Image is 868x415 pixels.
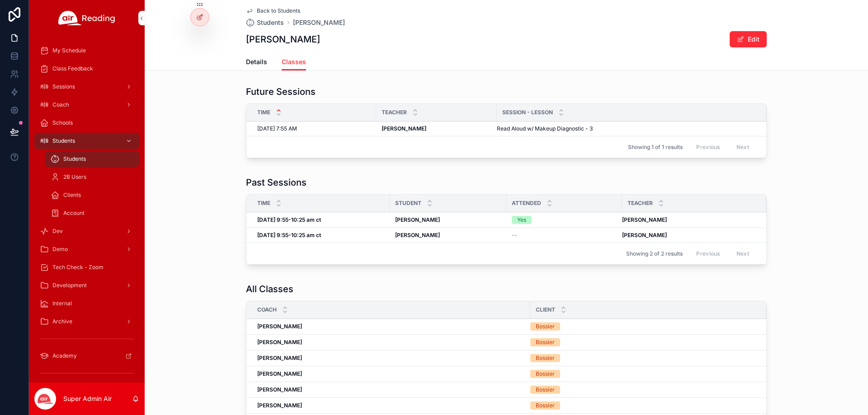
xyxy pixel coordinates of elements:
[52,246,68,253] span: Demo
[29,36,145,382] div: scrollable content
[58,11,115,25] img: App logo
[626,250,683,257] span: Showing 2 of 2 results
[34,223,139,239] a: Dev
[63,173,86,181] span: 2B Users
[246,85,316,98] h1: Future Sessions
[395,216,501,224] a: [PERSON_NAME]
[512,200,541,207] span: Attended
[497,125,755,132] a: Read Aloud w/ Makeup Diagnostic - 3
[536,322,555,331] div: Bossier
[34,97,139,113] a: Coach
[382,125,426,132] strong: [PERSON_NAME]
[34,115,139,131] a: Schools
[622,232,755,239] a: [PERSON_NAME]
[257,7,300,14] span: Back to Students
[512,232,517,239] span: --
[34,133,139,149] a: Students
[246,54,267,72] a: Details
[257,402,302,409] strong: [PERSON_NAME]
[382,125,491,132] a: [PERSON_NAME]
[536,306,555,313] span: Client
[52,137,75,145] span: Students
[257,125,371,132] a: [DATE] 7:55 AM
[502,109,553,116] span: Session - Lesson
[52,65,93,72] span: Class Feedback
[257,216,321,223] strong: [DATE] 9:55-10:25 am ct
[536,401,555,410] div: Bossier
[282,54,306,71] a: Classes
[34,313,139,330] a: Archive
[34,241,139,257] a: Demo
[34,277,139,294] a: Development
[246,176,307,189] h1: Past Sessions
[293,18,345,27] a: [PERSON_NAME]
[382,109,407,116] span: Teacher
[395,200,421,207] span: Student
[257,200,270,207] span: Time
[257,354,302,361] strong: [PERSON_NAME]
[52,318,72,325] span: Archive
[622,216,755,224] a: [PERSON_NAME]
[246,7,300,14] a: Back to Students
[257,370,302,377] strong: [PERSON_NAME]
[34,79,139,95] a: Sessions
[536,370,555,378] div: Bossier
[730,31,767,47] button: Edit
[628,144,683,151] span: Showing 1 of 1 results
[257,232,384,239] a: [DATE] 9:55-10:25 am ct
[282,57,306,66] span: Classes
[246,57,267,66] span: Details
[45,205,139,221] a: Account
[45,187,139,203] a: Clients
[246,18,284,27] a: Students
[395,216,440,223] strong: [PERSON_NAME]
[257,125,297,132] span: [DATE] 7:55 AM
[52,101,69,108] span: Coach
[52,228,63,235] span: Dev
[257,323,302,330] strong: [PERSON_NAME]
[52,282,87,289] span: Development
[536,354,555,362] div: Bossier
[257,339,302,345] strong: [PERSON_NAME]
[52,300,72,307] span: Internal
[52,83,75,90] span: Sessions
[512,232,617,239] a: --
[622,232,667,238] strong: [PERSON_NAME]
[52,352,77,359] span: Academy
[34,61,139,77] a: Class Feedback
[246,283,293,295] h1: All Classes
[536,338,555,346] div: Bossier
[517,216,526,224] div: Yes
[45,169,139,185] a: 2B Users
[52,119,73,126] span: Schools
[257,216,384,224] a: [DATE] 9:55-10:25 am ct
[63,191,81,199] span: Clients
[627,200,653,207] span: Teacher
[63,210,85,217] span: Account
[257,232,321,238] strong: [DATE] 9:55-10:25 am ct
[52,47,86,54] span: My Schedule
[34,295,139,312] a: Internal
[34,42,139,59] a: My Schedule
[395,232,440,238] strong: [PERSON_NAME]
[34,348,139,364] a: Academy
[257,109,270,116] span: Time
[257,386,302,393] strong: [PERSON_NAME]
[512,216,617,224] a: Yes
[395,232,501,239] a: [PERSON_NAME]
[34,259,139,275] a: Tech Check - Zoom
[257,18,284,27] span: Students
[622,216,667,223] strong: [PERSON_NAME]
[45,151,139,167] a: Students
[257,306,277,313] span: Coach
[63,394,112,403] p: Super Admin Air
[52,264,104,271] span: Tech Check - Zoom
[246,33,320,46] h1: [PERSON_NAME]
[63,155,86,163] span: Students
[497,125,593,132] span: Read Aloud w/ Makeup Diagnostic - 3
[536,386,555,394] div: Bossier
